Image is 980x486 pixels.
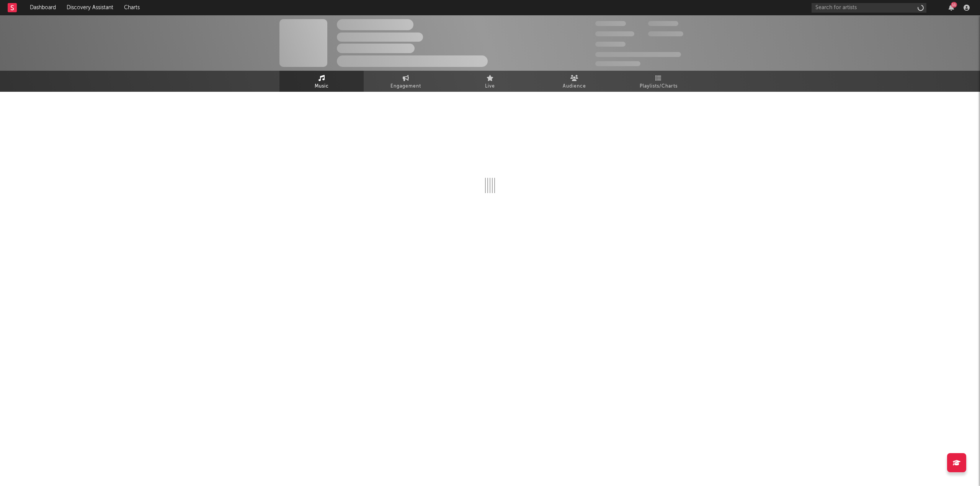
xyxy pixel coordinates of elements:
[648,21,678,26] span: 100.000
[595,61,640,66] span: Jump Score: 85.0
[448,71,532,92] a: Live
[951,2,957,8] div: 11
[485,82,495,91] span: Live
[595,31,634,36] span: 50.000.000
[949,5,954,11] button: 11
[812,3,926,13] input: Search for artists
[595,52,681,57] span: 50.000.000 Monthly Listeners
[640,82,678,91] span: Playlists/Charts
[279,71,364,92] a: Music
[532,71,616,92] a: Audience
[616,71,701,92] a: Playlists/Charts
[315,82,329,91] span: Music
[390,82,421,91] span: Engagement
[595,42,626,47] span: 100.000
[364,71,448,92] a: Engagement
[648,31,683,36] span: 1.000.000
[595,21,626,26] span: 300.000
[563,82,586,91] span: Audience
